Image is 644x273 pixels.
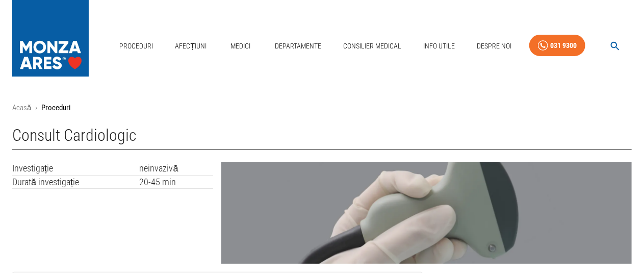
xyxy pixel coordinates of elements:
[224,36,257,57] a: Medici
[12,103,31,112] a: Acasă
[12,126,632,150] h1: Consult Cardiologic
[550,39,577,52] div: 031 9300
[12,102,632,114] nav: breadcrumb
[221,162,632,264] img: Consult Cardiologic | | MONZA ARES | Inovatie in Cardiologie
[116,36,158,57] a: Proceduri
[140,162,214,175] td: neinvazivă
[140,175,214,189] td: 20-45 min
[339,36,405,57] a: Consilier Medical
[529,35,585,57] a: 031 9300
[271,36,325,57] a: Departamente
[171,36,211,57] a: Afecțiuni
[41,102,70,114] p: Proceduri
[12,162,140,175] td: Investigație
[35,102,37,114] li: ›
[473,36,516,57] a: Despre Noi
[419,36,459,57] a: Info Utile
[12,175,140,189] td: Durată investigație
